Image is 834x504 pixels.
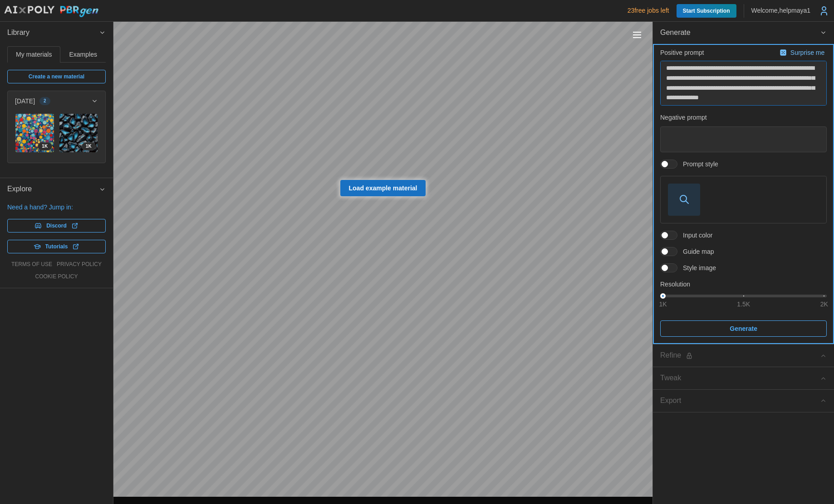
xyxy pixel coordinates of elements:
[677,4,736,18] a: Start Subscription
[677,231,712,240] span: Input color
[677,247,714,256] span: Guide map
[730,321,757,336] span: Generate
[59,114,98,152] img: jR0Q4pT8kRU7scsUoqlp
[349,180,417,196] span: Load example material
[69,51,97,58] span: Examples
[7,240,106,253] a: Tutorials
[45,240,68,253] span: Tutorials
[653,344,834,367] button: Refine
[29,70,84,83] span: Create a new material
[57,261,102,268] a: privacy policy
[777,46,827,59] button: Surprise me
[7,219,106,233] a: Discord
[8,111,105,163] div: [DATE]2
[628,6,669,15] p: 23 free jobs left
[44,97,46,105] span: 2
[16,51,52,58] span: My materials
[660,22,820,44] span: Generate
[8,91,105,111] button: [DATE]2
[653,390,834,412] button: Export
[7,203,106,212] p: Need a hand? Jump in:
[660,350,820,361] div: Refine
[15,113,54,153] a: GWVITVtros4PgO8MpH2m1K
[15,114,54,152] img: GWVITVtros4PgO8MpH2m
[653,367,834,389] button: Tweak
[86,143,92,150] span: 1 K
[4,5,99,18] img: AIxPoly PBRgen
[653,44,834,344] div: Generate
[751,6,810,15] p: Welcome, helpmaya1
[59,113,98,153] a: jR0Q4pT8kRU7scsUoqlp1K
[660,367,820,389] span: Tweak
[42,143,48,150] span: 1 K
[660,280,827,289] p: Resolution
[790,48,826,57] p: Surprise me
[35,273,78,281] a: cookie policy
[340,180,426,196] a: Load example material
[677,263,716,272] span: Style image
[7,178,99,200] span: Explore
[7,70,106,83] a: Create a new material
[653,22,834,44] button: Generate
[7,22,99,44] span: Library
[631,29,643,41] button: Toggle viewport controls
[660,320,827,337] button: Generate
[11,261,52,268] a: terms of use
[46,219,67,232] span: Discord
[660,48,704,57] p: Positive prompt
[660,113,827,122] p: Negative prompt
[683,4,730,18] span: Start Subscription
[660,390,820,412] span: Export
[15,97,35,106] p: [DATE]
[677,160,718,169] span: Prompt style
